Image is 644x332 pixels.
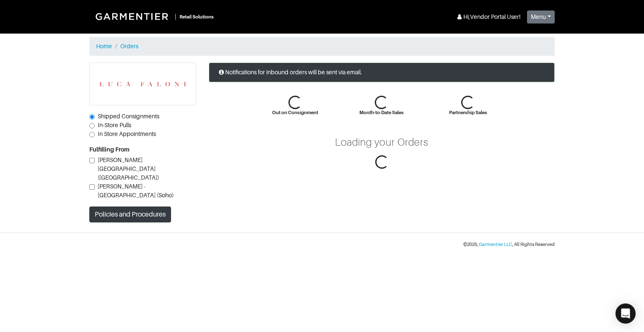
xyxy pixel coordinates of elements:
input: Shipped Consignments [89,114,95,120]
img: Garmentier [91,8,175,24]
span: In Store Appointments [98,131,156,137]
nav: breadcrumb [89,37,555,56]
button: Menu [527,10,555,24]
a: Home [96,43,112,50]
div: Month-to-Date Sales [359,109,404,116]
small: © 2025 , , All Rights Reserved [463,242,555,247]
img: ZM8orxK6yBQhfsfFzGBST1Bc.png [90,63,196,105]
small: Retail Solutions [179,14,214,19]
div: Open Intercom Messenger [615,303,636,324]
a: Garmentier LLC [479,242,512,247]
div: Notifications for inbound orders will be sent via email. [209,63,555,82]
span: In-Store Pulls [98,122,131,128]
div: | [175,12,176,21]
label: Fulfilling From [89,145,130,154]
div: Out on Consignment [272,109,318,116]
a: |Retail Solutions [89,7,217,26]
span: Shipped Consignments [98,113,159,120]
input: [PERSON_NAME][GEOGRAPHIC_DATA] ([GEOGRAPHIC_DATA]) [89,158,95,163]
div: Partnership Sales [449,109,487,116]
div: Hi, Vendor Portal User ! [456,13,520,21]
span: [PERSON_NAME] - [GEOGRAPHIC_DATA] (Soho) [98,183,174,199]
span: [PERSON_NAME][GEOGRAPHIC_DATA] ([GEOGRAPHIC_DATA]) [98,157,159,181]
button: Policies and Procedures [89,207,171,222]
input: [PERSON_NAME] - [GEOGRAPHIC_DATA] (Soho) [89,184,95,190]
div: Loading your Orders [335,136,428,149]
a: Orders [120,43,138,50]
input: In Store Appointments [89,132,95,137]
input: In-Store Pulls [89,123,95,128]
